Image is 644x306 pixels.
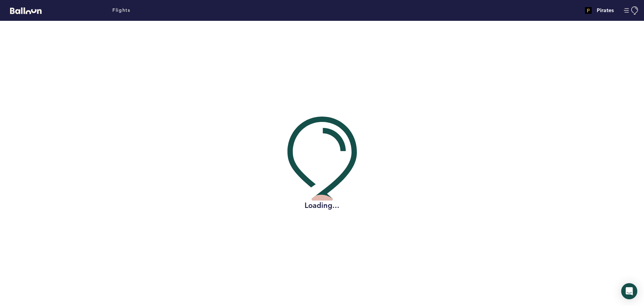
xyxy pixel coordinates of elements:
a: Balloon [5,7,42,14]
h2: Loading... [287,201,357,211]
button: Manage Account [624,6,639,15]
div: Open Intercom Messenger [621,283,637,299]
svg: Balloon [10,7,42,14]
h4: Pirates [597,6,614,14]
a: Flights [112,7,130,14]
